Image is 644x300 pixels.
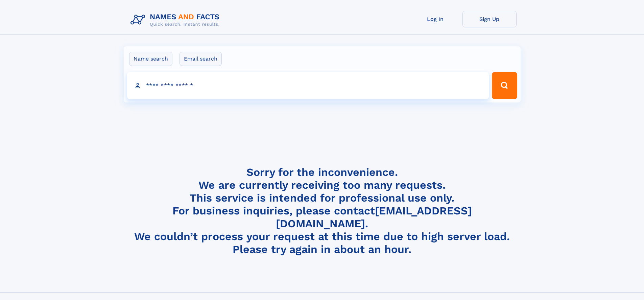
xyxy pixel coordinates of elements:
[128,166,517,256] h4: Sorry for the inconvenience. We are currently receiving too many requests. This service is intend...
[492,72,517,99] button: Search Button
[180,52,222,66] label: Email search
[276,204,472,230] a: [EMAIL_ADDRESS][DOMAIN_NAME]
[128,11,225,29] img: Logo Names and Facts
[129,52,172,66] label: Name search
[127,72,489,99] input: search input
[462,11,517,27] a: Sign Up
[408,11,462,27] a: Log In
